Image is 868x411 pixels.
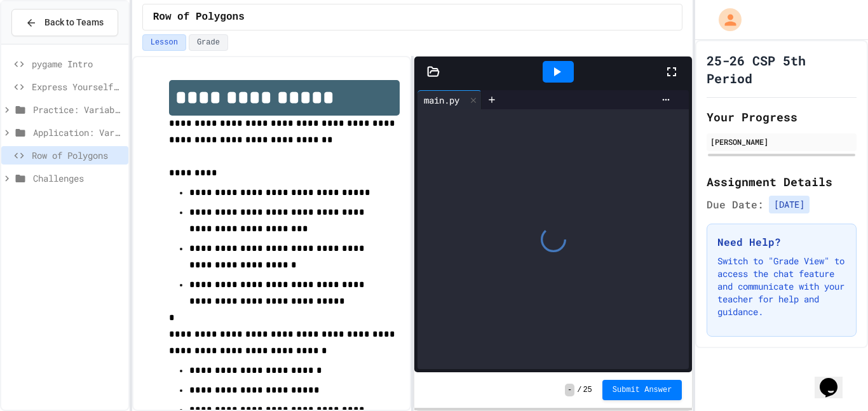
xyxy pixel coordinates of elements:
span: Submit Answer [613,385,672,395]
iframe: chat widget [815,360,855,398]
span: pygame Intro [32,57,123,71]
span: Row of Polygons [32,149,123,162]
span: Back to Teams [44,16,104,29]
div: main.py [417,93,466,107]
h2: Your Progress [707,108,857,126]
button: Back to Teams [11,9,118,36]
button: Grade [189,34,228,51]
h3: Need Help? [717,234,846,250]
div: main.py [417,90,482,109]
p: Switch to "Grade View" to access the chat feature and communicate with your teacher for help and ... [717,255,846,318]
span: / [577,385,581,395]
div: [PERSON_NAME] [710,136,853,147]
span: Practice: Variables/Print [33,103,123,116]
span: Express Yourself in Python! [32,80,123,93]
span: Challenges [33,172,123,185]
span: Application: Variables/Print [33,126,123,139]
h2: Assignment Details [707,173,857,191]
button: Lesson [142,34,186,51]
button: Submit Answer [602,380,682,400]
span: 25 [583,385,592,395]
div: My Account [705,5,745,34]
h1: 25-26 CSP 5th Period [707,51,857,87]
span: [DATE] [769,196,810,213]
span: Due Date: [707,197,764,212]
span: Row of Polygons [153,10,245,25]
span: - [565,384,574,396]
